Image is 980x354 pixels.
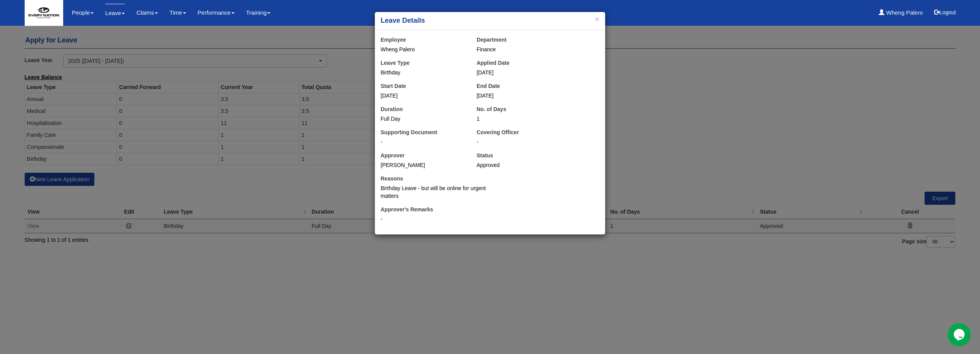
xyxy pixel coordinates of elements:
[381,46,465,53] div: Wheng Palero
[477,46,599,53] div: Finance
[477,92,561,99] div: [DATE]
[381,152,404,159] label: Approver
[477,36,507,44] label: Department
[595,15,599,23] button: ×
[477,115,561,123] div: 1
[477,128,519,136] label: Covering Officer
[381,105,403,113] label: Duration
[477,105,506,113] label: No. of Days
[477,138,599,146] div: -
[381,17,425,24] b: Leave Details
[381,36,406,44] label: Employee
[477,59,510,67] label: Applied Date
[381,215,599,223] div: -
[381,82,406,90] label: Start Date
[381,69,465,76] div: Birthday
[381,59,409,67] label: Leave Type
[381,184,503,200] div: Birthday Leave - but will be online for urgent matters
[477,152,493,159] label: Status
[381,206,433,213] label: Approver's Remarks
[381,115,465,123] div: Full Day
[381,92,465,99] div: [DATE]
[381,175,403,182] label: Reasons
[477,69,561,76] div: [DATE]
[477,82,500,90] label: End Date
[948,323,972,346] iframe: chat widget
[381,161,465,169] div: [PERSON_NAME]
[381,128,437,136] label: Supporting Document
[381,138,465,146] div: -
[477,161,561,169] div: Approved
